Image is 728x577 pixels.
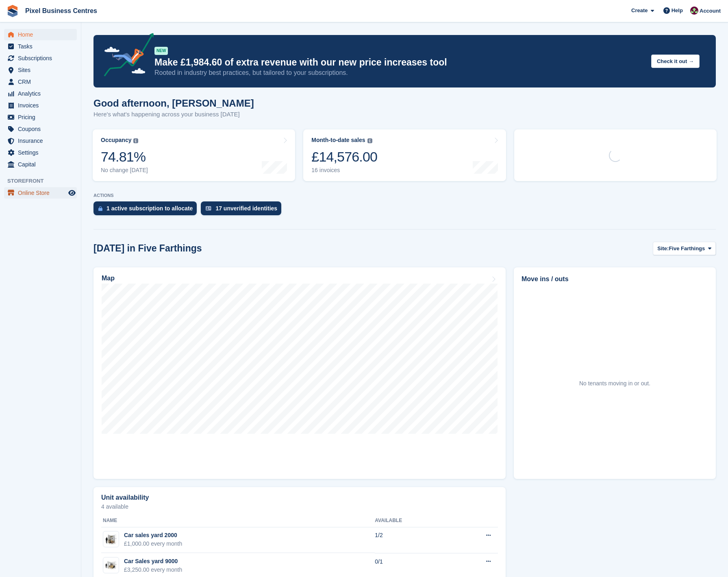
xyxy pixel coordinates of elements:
span: Analytics [18,88,67,99]
a: menu [4,88,77,99]
h2: Move ins / outs [522,274,708,284]
a: Month-to-date sales £14,576.00 16 invoices [303,129,506,181]
span: Pricing [18,111,67,123]
p: 4 available [101,504,498,509]
span: Coupons [18,123,67,135]
div: £14,576.00 [311,149,377,165]
div: 1 active subscription to allocate [106,205,193,212]
span: Insurance [18,135,67,146]
h2: [DATE] in Five Farthings [93,243,202,254]
div: 74.81% [101,149,148,165]
p: ACTIONS [93,193,716,198]
div: Occupancy [101,137,131,144]
img: icon-info-grey-7440780725fd019a000dd9b08b2336e03edf1995a4989e88bcd33f0948082b44.svg [133,138,138,143]
a: menu [4,29,77,40]
h1: Good afternoon, [PERSON_NAME] [93,98,254,109]
div: 17 unverified identities [215,205,277,212]
img: icon-info-grey-7440780725fd019a000dd9b08b2336e03edf1995a4989e88bcd33f0948082b44.svg [367,138,372,143]
span: Storefront [7,177,81,185]
span: Home [18,29,67,40]
img: stora-icon-8386f47178a22dfd0bd8f6a31ec36ba5ce8667c1dd55bd0f319d3a0aa187defe.svg [7,5,19,17]
button: Site: Five Farthings [653,242,716,255]
div: £1,000.00 every month [124,540,182,548]
span: Tasks [18,41,67,52]
img: 25.jpg [103,533,119,545]
a: menu [4,135,77,146]
p: Make £1,984.60 of extra revenue with our new price increases tool [154,57,645,68]
span: Subscriptions [18,52,67,64]
th: Name [101,514,375,527]
span: Sites [18,64,67,76]
a: menu [4,147,77,158]
div: Month-to-date sales [311,137,365,144]
a: 17 unverified identities [201,201,285,219]
a: Pixel Business Centres [22,4,100,17]
a: 1 active subscription to allocate [93,201,201,219]
img: active_subscription_to_allocate_icon-d502201f5373d7db506a760aba3b589e785aa758c864c3986d89f69b8ff3... [98,206,102,211]
a: menu [4,159,77,170]
div: £3,250.00 every month [124,566,182,574]
a: menu [4,52,77,64]
td: 1/2 [375,527,450,553]
a: menu [4,100,77,111]
a: menu [4,76,77,87]
span: Invoices [18,100,67,111]
a: menu [4,41,77,52]
span: Help [671,7,683,15]
span: Settings [18,147,67,158]
span: Create [631,7,648,15]
a: Map [93,267,506,479]
span: Five Farthings [669,245,705,253]
img: Nick Brett [690,7,698,15]
div: NEW [154,47,168,55]
div: Car Sales yard 9000 [124,557,182,566]
div: 16 invoices [311,167,377,174]
a: menu [4,111,77,123]
h2: Unit availability [101,494,149,501]
span: CRM [18,76,67,87]
div: No tenants moving in or out. [579,379,650,388]
img: price-adjustments-announcement-icon-8257ccfd72463d97f412b2fc003d46551f7dbcb40ab6d574587a9cd5c0d94... [97,33,154,79]
button: Check it out → [651,55,700,68]
span: Account [700,7,721,15]
a: menu [4,187,77,199]
h2: Map [102,275,115,282]
div: No change [DATE] [101,167,148,174]
img: 50.jpg [103,560,119,571]
span: Capital [18,159,67,170]
p: Here's what's happening across your business [DATE] [93,110,254,119]
a: Preview store [67,188,77,198]
a: Occupancy 74.81% No change [DATE] [93,129,295,181]
th: Available [375,514,450,527]
p: Rooted in industry best practices, but tailored to your subscriptions. [154,68,645,77]
a: menu [4,123,77,135]
span: Site: [657,245,669,253]
span: Online Store [18,187,67,199]
img: verify_identity-adf6edd0f0f0b5bbfe63781bf79b02c33cf7c696d77639b501bdc392416b5a36.svg [206,206,211,211]
a: menu [4,64,77,76]
div: Car sales yard 2000 [124,531,182,540]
